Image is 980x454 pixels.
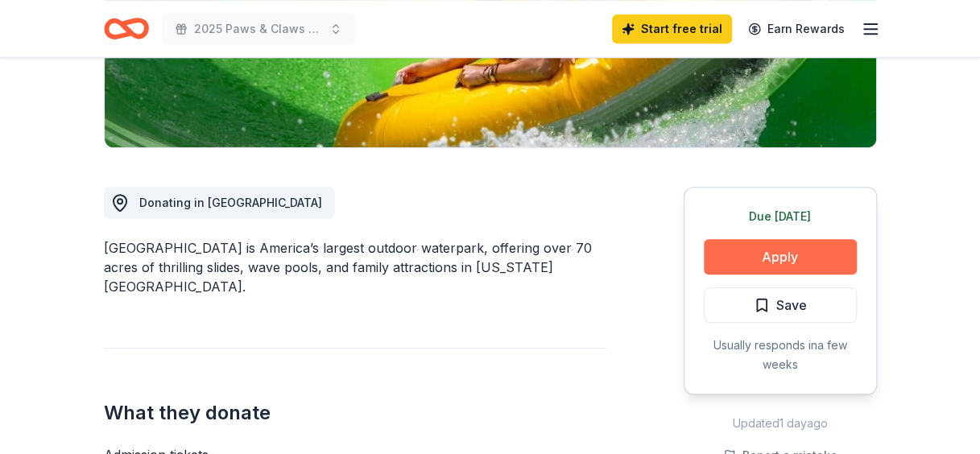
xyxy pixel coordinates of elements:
span: Donating in [GEOGRAPHIC_DATA] [139,196,322,209]
button: Apply [704,239,857,274]
a: Earn Rewards [738,14,854,43]
span: Save [776,295,807,316]
h2: What they donate [104,400,606,426]
button: Save [704,287,857,323]
button: 2025 Paws & Claws Gala [162,13,355,45]
div: Updated 1 day ago [684,414,877,433]
div: Usually responds in a few weeks [704,336,857,374]
a: Start free trial [612,14,732,43]
span: 2025 Paws & Claws Gala [194,19,323,39]
a: Home [104,10,149,47]
div: [GEOGRAPHIC_DATA] is America’s largest outdoor waterpark, offering over 70 acres of thrilling sli... [104,238,606,296]
div: Due [DATE] [704,207,857,226]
